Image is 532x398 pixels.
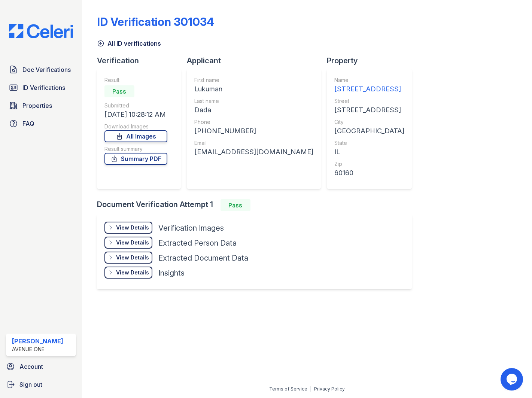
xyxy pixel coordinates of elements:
[334,126,404,136] div: [GEOGRAPHIC_DATA]
[187,55,327,66] div: Applicant
[6,116,76,131] a: FAQ
[116,224,149,231] div: View Details
[334,160,404,168] div: Zip
[97,39,161,48] a: All ID verifications
[6,80,76,95] a: ID Verifications
[19,380,42,389] span: Sign out
[310,386,311,392] div: |
[3,377,79,392] a: Sign out
[19,362,43,371] span: Account
[269,386,307,392] a: Terms of Service
[334,97,404,105] div: Street
[158,223,224,233] div: Verification Images
[194,147,313,157] div: [EMAIL_ADDRESS][DOMAIN_NAME]
[194,97,313,105] div: Last name
[97,55,187,66] div: Verification
[104,85,134,97] div: Pass
[194,118,313,126] div: Phone
[334,168,404,178] div: 60160
[334,76,404,94] a: Name [STREET_ADDRESS]
[6,98,76,113] a: Properties
[158,238,237,248] div: Extracted Person Data
[97,15,214,28] div: ID Verification 301034
[116,239,149,246] div: View Details
[3,359,79,374] a: Account
[194,139,313,147] div: Email
[22,65,71,74] span: Doc Verifications
[194,126,313,136] div: [PHONE_NUMBER]
[116,254,149,261] div: View Details
[194,105,313,115] div: Dada
[22,101,52,110] span: Properties
[327,55,418,66] div: Property
[12,337,63,346] div: [PERSON_NAME]
[314,386,345,392] a: Privacy Policy
[104,130,167,142] a: All Images
[104,153,167,165] a: Summary PDF
[97,199,418,211] div: Document Verification Attempt 1
[221,199,250,211] div: Pass
[334,105,404,115] div: [STREET_ADDRESS]
[22,83,65,92] span: ID Verifications
[22,119,34,128] span: FAQ
[334,147,404,157] div: IL
[12,346,63,353] div: Avenue One
[104,145,167,153] div: Result summary
[194,76,313,84] div: First name
[3,24,79,38] img: CE_Logo_Blue-a8612792a0a2168367f1c8372b55b34899dd931a85d93a1a3d3e32e68fde9ad4.png
[104,123,167,130] div: Download Images
[158,253,248,263] div: Extracted Document Data
[116,269,149,276] div: View Details
[334,76,404,84] div: Name
[501,368,525,391] iframe: chat widget
[104,109,167,120] div: [DATE] 10:28:12 AM
[104,102,167,109] div: Submitted
[6,62,76,77] a: Doc Verifications
[334,118,404,126] div: City
[104,76,167,84] div: Result
[334,139,404,147] div: State
[334,84,404,94] div: [STREET_ADDRESS]
[194,84,313,94] div: Lukuman
[158,268,185,278] div: Insights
